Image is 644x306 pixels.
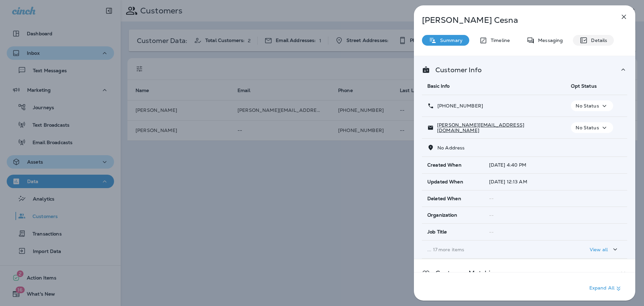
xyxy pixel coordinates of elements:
[427,229,447,235] span: Job Title
[430,270,499,276] p: Customer Matching
[576,103,599,108] p: No Status
[487,38,510,43] p: Timeline
[422,15,605,25] p: [PERSON_NAME] Cesna
[576,125,599,130] p: No Status
[427,196,461,202] span: Deleted When
[571,100,613,111] button: No Status
[489,212,494,218] span: --
[489,229,494,235] span: --
[427,212,457,218] span: Organization
[427,179,463,185] span: Updated When
[434,122,560,133] p: [PERSON_NAME][EMAIL_ADDRESS][DOMAIN_NAME]
[434,103,483,108] p: [PHONE_NUMBER]
[427,162,462,168] span: Created When
[587,243,622,256] button: View all
[430,67,482,73] p: Customer Info
[489,162,527,168] span: [DATE] 4:40 PM
[489,195,494,202] span: --
[571,122,613,133] button: No Status
[437,38,463,43] p: Summary
[427,83,449,89] span: Basic Info
[427,247,560,252] p: ... 17 more items
[590,247,608,252] p: View all
[489,179,527,185] span: [DATE] 12:13 AM
[589,285,623,293] p: Expand All
[571,83,596,89] span: Opt Status
[587,282,625,295] button: Expand All
[535,38,563,43] p: Messaging
[434,145,465,150] p: No Address
[588,38,607,43] p: Details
